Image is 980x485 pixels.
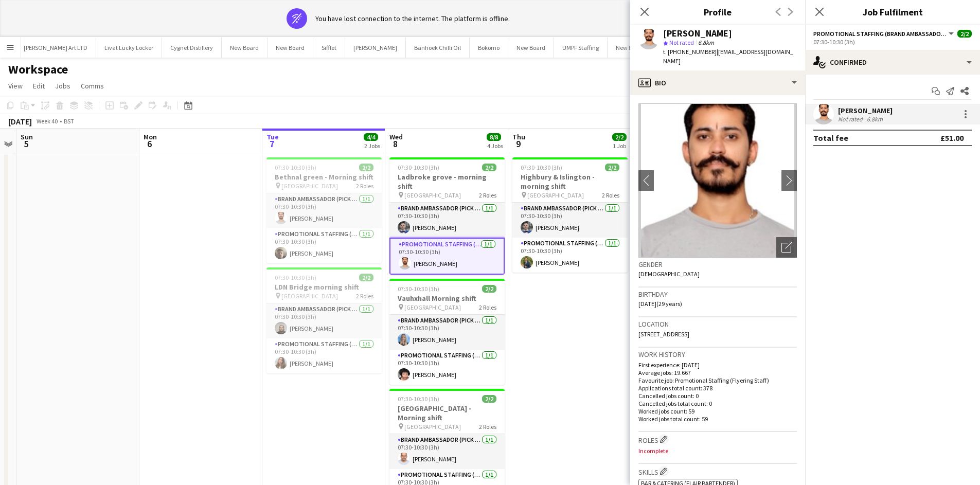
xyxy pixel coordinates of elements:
p: Cancelled jobs total count: 0 [638,400,797,407]
span: 2/2 [482,164,496,171]
span: [GEOGRAPHIC_DATA] [281,182,338,190]
div: 2 Jobs [364,142,380,150]
span: 2/2 [482,395,496,403]
app-job-card: 07:30-10:30 (3h)2/2Bethnal green - Morning shift [GEOGRAPHIC_DATA]2 RolesBrand Ambassador (Pick u... [266,157,382,263]
a: View [4,79,27,93]
button: [PERSON_NAME] [345,38,406,58]
span: Jobs [55,81,70,91]
div: [PERSON_NAME] [663,29,732,38]
span: 07:30-10:30 (3h) [398,395,439,403]
div: Open photos pop-in [776,237,797,258]
p: Incomplete [638,447,797,455]
span: | [EMAIL_ADDRESS][DOMAIN_NAME] [663,48,793,65]
div: 1 Job [613,142,626,150]
p: Applications total count: 378 [638,384,797,392]
h3: Highbury & Islington - morning shift [512,172,628,191]
span: Mon [144,132,157,141]
app-card-role: Promotional Staffing (Brand Ambassadors)1/107:30-10:30 (3h)[PERSON_NAME] [266,338,382,373]
p: First experience: [DATE] [638,361,797,369]
div: You have lost connection to the internet. The platform is offline. [315,14,510,23]
span: Promotional Staffing (Brand Ambassadors) [813,30,947,38]
div: Bio [630,70,805,95]
span: 8 [388,138,403,150]
div: Confirmed [805,50,980,75]
p: Favourite job: Promotional Staffing (Flyering Staff) [638,376,797,384]
button: New Board [608,38,653,58]
app-card-role: Brand Ambassador (Pick up)1/107:30-10:30 (3h)[PERSON_NAME] [389,315,505,350]
app-card-role: Brand Ambassador (Pick up)1/107:30-10:30 (3h)[PERSON_NAME] [266,193,382,228]
app-job-card: 07:30-10:30 (3h)2/2Ladbroke grove - morning shift [GEOGRAPHIC_DATA]2 RolesBrand Ambassador (Pick ... [389,157,505,275]
h3: LDN Bridge morning shift [266,282,382,292]
button: Bokomo [470,38,508,58]
app-card-role: Promotional Staffing (Brand Ambassadors)1/107:30-10:30 (3h)[PERSON_NAME] [389,238,505,275]
span: 2 Roles [602,191,619,199]
span: [GEOGRAPHIC_DATA] [404,423,461,430]
button: [PERSON_NAME] Art LTD [15,38,96,58]
button: New Board [268,38,313,58]
span: Comms [81,81,104,91]
span: 07:30-10:30 (3h) [521,164,562,171]
span: Week 40 [34,117,60,125]
button: UMPF Staffing [554,38,608,58]
span: 4/4 [364,133,378,141]
span: 7 [265,138,279,150]
div: BST [64,117,74,125]
span: 2 Roles [479,191,496,199]
div: Total fee [813,133,848,143]
app-card-role: Brand Ambassador (Pick up)1/107:30-10:30 (3h)[PERSON_NAME] [266,303,382,338]
app-card-role: Brand Ambassador (Pick up)1/107:30-10:30 (3h)[PERSON_NAME] [512,203,628,238]
h3: Birthday [638,290,797,299]
span: 07:30-10:30 (3h) [398,164,439,171]
span: 2/2 [612,133,627,141]
span: 2 Roles [356,182,373,190]
span: 2/2 [605,164,619,171]
span: 07:30-10:30 (3h) [398,285,439,293]
button: Cygnet Distillery [162,38,222,58]
p: Cancelled jobs count: 0 [638,392,797,400]
span: [STREET_ADDRESS] [638,330,689,338]
app-card-role: Brand Ambassador (Pick up)1/107:30-10:30 (3h)[PERSON_NAME] [389,434,505,469]
span: View [8,81,23,91]
span: 9 [511,138,525,150]
span: [GEOGRAPHIC_DATA] [404,303,461,311]
span: 2/2 [359,164,373,171]
div: 07:30-10:30 (3h)2/2Vauhxhall Morning shift [GEOGRAPHIC_DATA]2 RolesBrand Ambassador (Pick up)1/10... [389,279,505,385]
h3: Profile [630,5,805,19]
button: Sifflet [313,38,345,58]
span: 2/2 [957,30,972,38]
h3: Location [638,319,797,329]
app-job-card: 07:30-10:30 (3h)2/2LDN Bridge morning shift [GEOGRAPHIC_DATA]2 RolesBrand Ambassador (Pick up)1/1... [266,267,382,373]
span: 6.8km [696,39,716,46]
span: 6 [142,138,157,150]
span: Wed [389,132,403,141]
div: Not rated [838,115,865,123]
div: 6.8km [865,115,885,123]
span: Thu [512,132,525,141]
h3: Gender [638,260,797,269]
span: 5 [19,138,33,150]
span: 2/2 [359,274,373,281]
h3: [GEOGRAPHIC_DATA] - Morning shift [389,404,505,422]
app-card-role: Brand Ambassador (Pick up)1/107:30-10:30 (3h)[PERSON_NAME] [389,203,505,238]
button: New Board [222,38,268,58]
span: 2/2 [482,285,496,293]
span: Sun [21,132,33,141]
span: [DATE] (29 years) [638,300,682,308]
span: [GEOGRAPHIC_DATA] [527,191,584,199]
div: 07:30-10:30 (3h) [813,38,972,46]
a: Jobs [51,79,75,93]
app-job-card: 07:30-10:30 (3h)2/2Highbury & Islington - morning shift [GEOGRAPHIC_DATA]2 RolesBrand Ambassador ... [512,157,628,273]
p: Average jobs: 19.667 [638,369,797,376]
a: Comms [77,79,108,93]
button: Livat Lucky Locker [96,38,162,58]
h3: Bethnal green - Morning shift [266,172,382,182]
a: Edit [29,79,49,93]
span: [GEOGRAPHIC_DATA] [281,292,338,300]
p: Worked jobs count: 59 [638,407,797,415]
button: Promotional Staffing (Brand Ambassadors) [813,30,955,38]
button: New Board [508,38,554,58]
span: 2 Roles [356,292,373,300]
